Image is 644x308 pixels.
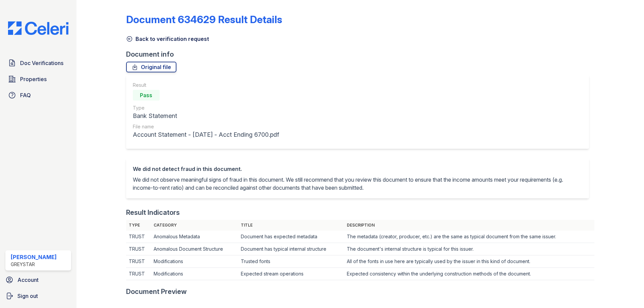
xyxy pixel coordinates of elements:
[11,261,57,268] div: Greystar
[151,231,238,243] td: Anomalous Metadata
[20,59,63,67] span: Doc Verifications
[126,268,151,280] td: TRUST
[126,62,176,72] a: Original file
[151,268,238,280] td: Modifications
[3,289,74,303] a: Sign out
[126,220,151,231] th: Type
[151,243,238,255] td: Anomalous Document Structure
[344,255,594,268] td: All of the fonts in use here are typically used by the issuer in this kind of document.
[126,50,594,59] div: Document info
[344,243,594,255] td: The document's internal structure is typical for this issuer.
[238,255,344,268] td: Trusted fonts
[20,75,47,83] span: Properties
[5,88,71,102] a: FAQ
[133,165,582,173] div: We did not detect fraud in this document.
[133,176,582,192] p: We did not observe meaningful signs of fraud in this document. We still recommend that you review...
[133,111,279,121] div: Bank Statement
[126,35,209,43] a: Back to verification request
[133,105,279,111] div: Type
[344,268,594,280] td: Expected consistency within the underlying construction methods of the document.
[133,82,279,88] div: Result
[126,231,151,243] td: TRUST
[133,90,160,101] div: Pass
[344,220,594,231] th: Description
[126,13,282,25] a: Document 634629 Result Details
[126,208,180,217] div: Result Indicators
[133,123,279,130] div: File name
[238,268,344,280] td: Expected stream operations
[126,287,187,296] div: Document Preview
[151,220,238,231] th: Category
[126,243,151,255] td: TRUST
[151,255,238,268] td: Modifications
[17,276,39,284] span: Account
[238,243,344,255] td: Document has typical internal structure
[238,220,344,231] th: Title
[133,130,279,139] div: Account Statement - [DATE] - Acct Ending 6700.pdf
[5,72,71,86] a: Properties
[344,231,594,243] td: The metadata (creator, producer, etc.) are the same as typical document from the same issuer.
[3,21,74,35] img: CE_Logo_Blue-a8612792a0a2168367f1c8372b55b34899dd931a85d93a1a3d3e32e68fde9ad4.png
[3,273,74,287] a: Account
[5,56,71,70] a: Doc Verifications
[126,255,151,268] td: TRUST
[17,292,38,300] span: Sign out
[11,253,57,261] div: [PERSON_NAME]
[20,91,31,99] span: FAQ
[238,231,344,243] td: Document has expected metadata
